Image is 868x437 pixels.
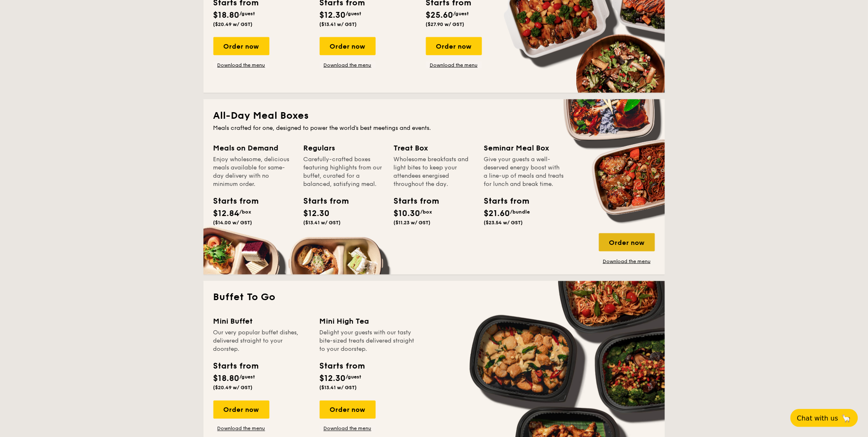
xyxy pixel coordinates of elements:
div: Starts from [304,195,341,207]
div: Regulars [304,142,384,154]
div: Starts from [320,360,365,373]
a: Download the menu [213,62,269,68]
div: Give your guests a well-deserved energy boost with a line-up of meals and treats for lunch and br... [484,155,564,188]
span: /bundle [510,209,530,215]
button: Chat with us🦙 [791,409,858,427]
div: Order now [426,37,482,55]
div: Starts from [213,360,258,373]
span: $21.60 [484,209,510,218]
div: Starts from [394,195,431,207]
span: ($14.00 w/ GST) [213,220,253,226]
a: Download the menu [599,258,655,265]
h2: Buffet To Go [213,291,655,304]
span: $12.84 [213,209,240,218]
div: Starts from [213,195,250,207]
a: Download the menu [320,62,376,68]
span: $12.30 [320,374,346,384]
div: Enjoy wholesome, delicious meals available for same-day delivery with no minimum order. [213,155,294,188]
span: ($13.41 w/ GST) [320,385,357,391]
span: $18.80 [213,374,240,384]
span: /guest [454,11,469,16]
span: 🦙 [842,414,852,423]
span: ($20.49 w/ GST) [213,21,253,27]
span: ($13.41 w/ GST) [320,21,357,27]
div: Mini Buffet [213,316,310,327]
span: ($13.41 w/ GST) [304,220,341,226]
span: $25.60 [426,10,454,20]
div: Mini High Tea [320,316,416,327]
span: ($27.90 w/ GST) [426,21,465,27]
span: ($20.49 w/ GST) [213,385,253,391]
span: $12.30 [304,209,330,218]
div: Meals on Demand [213,142,294,154]
span: /guest [240,11,255,16]
span: /box [240,209,252,215]
span: /guest [240,374,255,380]
div: Order now [599,233,655,251]
div: Treat Box [394,142,474,154]
span: $12.30 [320,10,346,20]
div: Wholesome breakfasts and light bites to keep your attendees energised throughout the day. [394,155,474,188]
div: Starts from [484,195,521,207]
span: $10.30 [394,209,421,218]
div: Delight your guests with our tasty bite-sized treats delivered straight to your doorstep. [320,329,416,354]
a: Download the menu [213,425,269,432]
span: /guest [346,374,362,380]
h2: All-Day Meal Boxes [213,109,655,122]
div: Order now [213,401,269,419]
a: Download the menu [320,425,376,432]
div: Order now [320,401,376,419]
div: Our very popular buffet dishes, delivered straight to your doorstep. [213,329,310,354]
span: ($11.23 w/ GST) [394,220,431,226]
div: Order now [320,37,376,55]
span: Chat with us [797,414,838,422]
span: $18.80 [213,10,240,20]
a: Download the menu [426,62,482,68]
div: Seminar Meal Box [484,142,564,154]
span: /box [421,209,433,215]
div: Meals crafted for one, designed to power the world's best meetings and events. [213,124,655,132]
span: /guest [346,11,362,16]
span: ($23.54 w/ GST) [484,220,523,226]
div: Order now [213,37,269,55]
div: Carefully-crafted boxes featuring highlights from our buffet, curated for a balanced, satisfying ... [304,155,384,188]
